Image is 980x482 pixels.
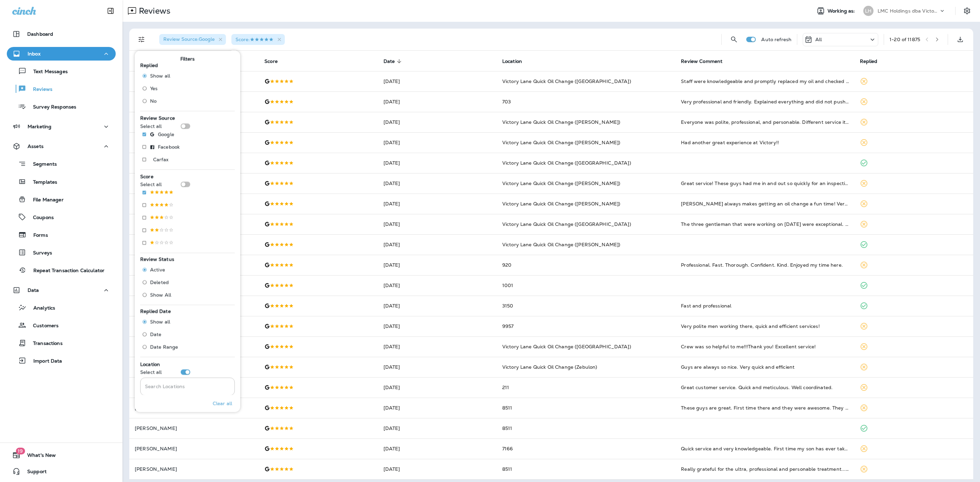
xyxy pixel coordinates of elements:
td: [DATE] [378,418,497,438]
div: Quick service and very knowledgeable. First time my son has ever taken the car in for an oil chan... [681,445,849,452]
span: What's New [20,452,56,461]
button: Collapse Sidebar [101,4,120,18]
p: Transactions [26,340,63,347]
button: Settings [961,5,973,17]
span: 8511 [502,425,512,431]
span: Victory Lane Quick Oil Change ([GEOGRAPHIC_DATA]) [502,344,631,350]
span: Yes [150,85,158,91]
button: Support [7,465,116,478]
button: Segments [7,156,116,171]
button: Assets [7,139,116,153]
div: 1 - 20 of 11875 [889,37,920,42]
span: Victory Lane Quick Oil Change ([PERSON_NAME]) [502,180,620,186]
span: 1001 [502,282,513,288]
span: 703 [502,99,511,105]
td: [DATE] [378,275,497,296]
p: Google [158,131,174,137]
div: Filters [135,47,240,412]
span: 8511 [502,466,512,472]
td: [DATE] [378,153,497,173]
p: Reviews [26,86,52,93]
td: [DATE] [378,377,497,398]
span: Victory Lane Quick Oil Change ([PERSON_NAME]) [502,242,620,248]
td: [DATE] [378,132,497,153]
button: Forms [7,228,116,242]
button: Search Reviews [727,33,741,46]
div: Great service! These guys had me in and out so quickly for an inspection, oil change, and tire ro... [681,180,849,187]
span: 8511 [502,405,512,411]
button: Survey Responses [7,99,116,114]
span: Score : [235,36,274,43]
p: Forms [27,232,48,239]
span: Deleted [150,280,169,285]
button: Export as CSV [953,33,967,46]
span: 19 [16,448,25,454]
div: Very polite men working there, quick and efficient services! [681,323,849,330]
td: [DATE] [378,357,497,377]
span: Review Source [140,115,175,121]
div: Very professional and friendly. Explained everything and did not push what was not necessary. [681,98,849,105]
p: Survey Responses [26,104,76,111]
button: Coupons [7,210,116,224]
p: [PERSON_NAME] [135,446,254,451]
p: Carfax [153,156,168,162]
span: Replied [860,59,878,64]
p: [PERSON_NAME] [135,466,254,472]
span: Filters [180,56,195,62]
span: Review Source : Google [163,36,215,42]
td: [DATE] [378,255,497,275]
span: Victory Lane Quick Oil Change (Zebulon) [502,364,597,370]
button: Repeat Transaction Calculator [7,263,116,277]
button: Customers [7,318,116,332]
div: Review Source:Google [159,34,226,45]
span: Show all [150,73,170,78]
button: 19What's New [7,448,116,462]
span: Date [150,332,162,337]
span: No [150,98,157,103]
span: Active [150,267,165,272]
button: Text Messages [7,64,116,78]
p: Templates [26,179,57,186]
span: 3150 [502,303,513,309]
td: [DATE] [378,234,497,255]
div: Great customer service. Quick and meticulous. Well coordinated. [681,384,849,391]
button: Marketing [7,120,116,133]
span: Replied [140,62,158,68]
div: Professional. Fast. Thorough. Confident. Kind. Enjoyed my time here. [681,262,849,268]
p: All [815,37,822,42]
div: Guys are always so nice. Very quick and efficient [681,364,849,370]
div: Really grateful for the ultra, professional and personable treatment...4th or 5th time there and ... [681,466,849,472]
span: Victory Lane Quick Oil Change ([PERSON_NAME]) [502,139,620,146]
span: Show all [150,319,170,325]
span: Location [140,361,160,367]
span: 9957 [502,323,514,329]
td: [DATE] [378,336,497,357]
button: File Manager [7,192,116,206]
div: Had another great experience at Victory!! [681,139,849,146]
div: Staff were knowledgeable and promptly replaced my oil and checked every other thing. [681,78,849,85]
span: 920 [502,262,511,268]
button: Transactions [7,336,116,350]
span: Date [383,58,404,64]
span: Date Range [150,344,178,350]
div: Score:5 Stars [231,34,285,45]
span: Victory Lane Quick Oil Change ([PERSON_NAME]) [502,119,620,125]
button: Templates [7,174,116,189]
span: Show All [150,292,171,298]
button: Dashboard [7,27,116,41]
span: Victory Lane Quick Oil Change ([PERSON_NAME]) [502,201,620,207]
p: LMC Holdings dba Victory Lane Quick Oil Change [878,8,939,14]
span: Score [264,59,278,64]
td: [DATE] [378,459,497,479]
button: Analytics [7,300,116,315]
span: Location [502,58,531,64]
p: [PERSON_NAME] [135,426,254,431]
p: Select all [140,182,162,187]
p: File Manager [26,197,64,203]
button: Clear all [210,395,235,412]
p: Inbox [28,51,40,56]
span: 211 [502,384,509,390]
span: Replied [860,58,886,64]
td: [DATE] [378,398,497,418]
span: Review Comment [681,58,731,64]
